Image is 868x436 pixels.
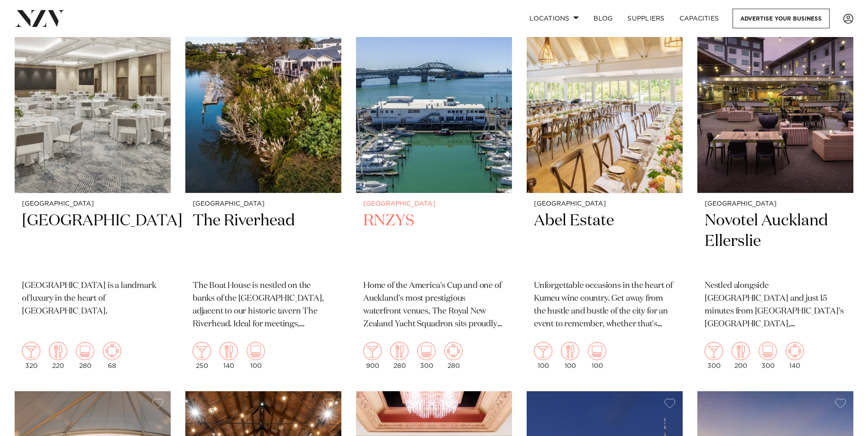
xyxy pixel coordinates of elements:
[786,342,804,369] div: 140
[705,201,846,207] small: [GEOGRAPHIC_DATA]
[561,342,579,360] img: dining.png
[193,342,211,369] div: 250
[22,342,40,369] div: 320
[76,342,94,360] img: theatre.png
[586,9,620,28] a: BLOG
[588,342,606,369] div: 100
[247,342,265,369] div: 100
[705,342,723,360] img: cocktail.png
[49,342,67,360] img: dining.png
[363,211,505,272] h2: RNZYS
[620,9,672,28] a: SUPPLIERS
[220,342,238,369] div: 140
[522,9,586,28] a: Locations
[22,201,163,207] small: [GEOGRAPHIC_DATA]
[49,342,67,369] div: 220
[444,342,463,369] div: 280
[390,342,409,360] img: dining.png
[534,280,675,331] p: Unforgettable occasions in the heart of Kumeu wine country. Get away from the hustle and bustle o...
[534,211,675,272] h2: Abel Estate
[672,9,727,28] a: Capacities
[705,342,723,369] div: 300
[22,280,163,318] p: [GEOGRAPHIC_DATA] is a landmark of luxury in the heart of [GEOGRAPHIC_DATA].
[390,342,409,369] div: 280
[193,342,211,360] img: cocktail.png
[534,342,552,360] img: cocktail.png
[732,342,750,369] div: 200
[76,342,94,369] div: 280
[103,342,121,369] div: 68
[363,342,382,360] img: cocktail.png
[103,342,121,360] img: meeting.png
[417,342,436,360] img: theatre.png
[363,201,505,207] small: [GEOGRAPHIC_DATA]
[22,211,163,272] h2: [GEOGRAPHIC_DATA]
[534,201,675,207] small: [GEOGRAPHIC_DATA]
[22,342,40,360] img: cocktail.png
[733,9,830,28] a: Advertise your business
[705,280,846,331] p: Nestled alongside [GEOGRAPHIC_DATA] and just 15 minutes from [GEOGRAPHIC_DATA]'s [GEOGRAPHIC_DATA...
[247,342,265,360] img: theatre.png
[193,280,334,331] p: The Boat House is nestled on the banks of the [GEOGRAPHIC_DATA], adjacent to our historic tavern ...
[15,10,65,27] img: nzv-logo.png
[220,342,238,360] img: dining.png
[444,342,463,360] img: meeting.png
[363,342,382,369] div: 900
[786,342,804,360] img: meeting.png
[759,342,777,360] img: theatre.png
[363,280,505,331] p: Home of the America's Cup and one of Auckland's most prestigious waterfront venues, The Royal New...
[193,211,334,272] h2: The Riverhead
[759,342,777,369] div: 300
[417,342,436,369] div: 300
[534,342,552,369] div: 100
[588,342,606,360] img: theatre.png
[732,342,750,360] img: dining.png
[193,201,334,207] small: [GEOGRAPHIC_DATA]
[705,211,846,272] h2: Novotel Auckland Ellerslie
[561,342,579,369] div: 100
